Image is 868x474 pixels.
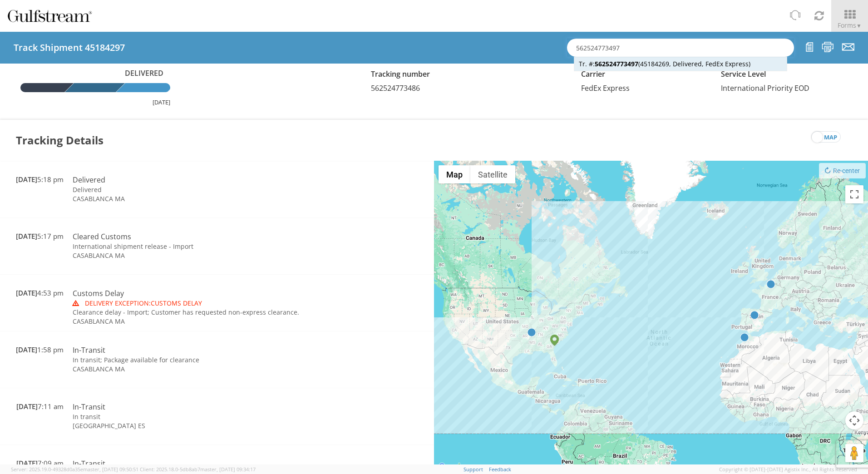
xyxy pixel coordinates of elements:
td: CASABLANCA MA [68,251,325,260]
td: International shipment release - Import [68,242,325,251]
h3: Tracking Details [16,120,104,161]
td: In transit [68,412,325,421]
span: [DATE] [16,402,38,411]
td: In transit; Package available for clearance [68,355,325,365]
input: Start typing tracking no. (at least 4 chars) [567,39,794,57]
span: 4:53 pm [16,288,64,297]
h5: Service Level [721,70,848,79]
span: Copyright © [DATE]-[DATE] Agistix Inc., All Rights Reserved [719,466,857,473]
span: International Priority EOD [721,83,809,93]
button: Show street map [439,165,470,183]
button: Show satellite imagery [470,165,515,183]
span: Forms [838,21,862,30]
span: Cleared Customs [73,232,131,242]
span: 562524773486 [371,83,420,93]
span: Server: 2025.19.0-49328d0a35e [11,466,138,473]
span: [DATE] [16,459,38,468]
span: In-Transit [73,402,105,412]
a: Open this area in Google Maps (opens a new window) [436,461,466,473]
span: master, [DATE] 09:34:17 [200,466,256,473]
span: In-Transit [73,345,105,355]
span: 5:17 pm [16,232,64,241]
img: gulfstream-logo-030f482cb65ec2084a9d.png [7,8,93,24]
span: Customs Delay [73,288,124,298]
span: 7:09 am [16,459,64,468]
span: ▼ [856,22,862,30]
span: Delivered [120,68,170,79]
span: 5:18 pm [16,175,64,184]
h5: Tracking number [371,70,567,79]
td: CASABLANCA MA [68,365,325,374]
a: Support [464,466,483,473]
td: [GEOGRAPHIC_DATA] ES [68,421,325,430]
span: FedEx Express [581,83,630,93]
span: Client: 2025.18.0-5db8ab7 [140,466,256,473]
td: Delivered [68,185,325,194]
span: map [824,132,837,143]
td: Clearance delay - Import; Customer has requested non-express clearance. [68,308,325,317]
button: Toggle fullscreen view [845,185,863,203]
span: Delivery Exception: [85,299,151,307]
span: 1:58 pm [16,345,64,354]
span: [DATE] [16,345,37,354]
img: Google [436,461,466,473]
div: Tr. #: (45184269, Delivered, FedEx Express) [574,57,787,71]
span: [DATE] [16,175,37,184]
span: Customs Delay [73,299,202,307]
span: [DATE] [16,288,37,297]
div: [DATE] [20,98,170,107]
span: In-Transit [73,459,105,469]
strong: 562524773497 [595,59,638,68]
td: CASABLANCA MA [68,317,325,326]
span: Delivered [73,175,105,185]
a: Feedback [489,466,511,473]
button: Re-center [819,163,866,178]
td: CASABLANCA MA [68,194,325,203]
span: master, [DATE] 09:50:51 [83,466,138,473]
h4: Track Shipment 45184297 [14,43,125,53]
button: Map camera controls [845,411,863,430]
h5: Carrier [581,70,708,79]
span: 7:11 am [16,402,64,411]
span: [DATE] [16,232,37,241]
